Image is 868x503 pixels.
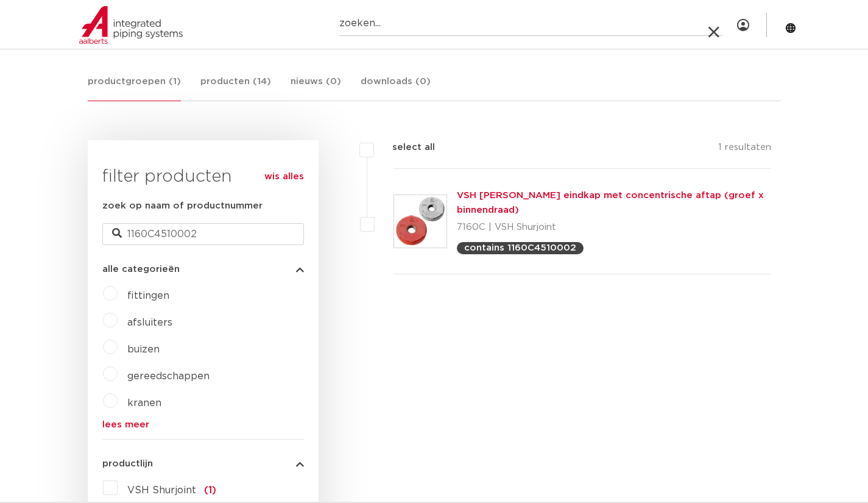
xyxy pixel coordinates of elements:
input: zoeken [102,223,304,245]
span: alle categorieën [102,265,180,274]
p: 7160C | VSH Shurjoint [457,218,772,237]
p: contains 1160C4510002 [464,243,576,252]
a: nieuws (0) [291,74,341,101]
a: downloads (0) [361,74,431,101]
a: fittingen [127,291,169,301]
img: Thumbnail for VSH Shurjoint eindkap met concentrische aftap (groef x binnendraad) [394,195,446,248]
label: select all [374,140,435,155]
input: zoeken... [339,12,722,36]
a: kranen [127,398,161,408]
p: 1 resultaten [718,140,771,159]
a: productgroepen (1) [88,74,181,101]
a: afsluiters [127,318,172,327]
label: zoek op naam of productnummer [102,199,263,213]
a: buizen [127,344,160,354]
span: VSH Shurjoint [127,485,196,495]
a: wis alles [264,169,304,184]
span: (1) [204,485,216,495]
a: lees meer [102,420,304,429]
a: VSH [PERSON_NAME] eindkap met concentrische aftap (groef x binnendraad) [457,191,764,215]
span: productlijn [102,459,153,468]
h3: filter producten [102,165,304,189]
button: productlijn [102,459,304,468]
a: gereedschappen [127,371,210,381]
button: alle categorieën [102,265,304,274]
a: producten (14) [200,74,271,101]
